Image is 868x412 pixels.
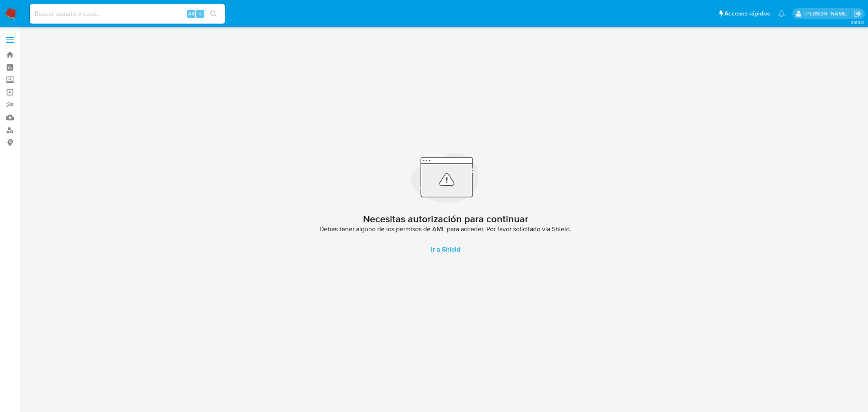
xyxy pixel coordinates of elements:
[30,9,225,19] input: Buscar usuario o caso...
[778,10,785,17] a: Notificaciones
[188,10,195,18] span: Alt
[319,225,571,233] span: Debes tener alguno de los permisos de AML para acceder. Por favor solicitarlo via Shield.
[431,240,460,259] span: Ir a Shield
[805,10,851,18] p: belen.palamara@mercadolibre.com
[199,10,201,18] span: s
[724,9,770,18] span: Accesos rápidos
[363,213,528,225] h2: Necesitas autorización para continuar
[853,9,862,18] a: Salir
[421,240,470,259] a: Ir a Shield
[205,8,222,20] button: search-icon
